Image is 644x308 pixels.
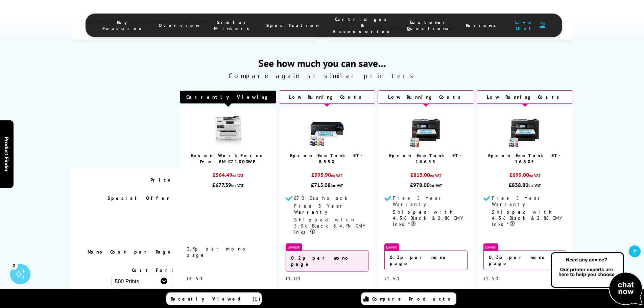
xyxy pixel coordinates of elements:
[191,152,265,165] a: Epson WorkForce Pro EM-C7100DWF
[286,243,302,251] span: Lowest!
[372,296,454,302] span: Compare Products
[294,203,345,215] span: Free 5 Year Warranty
[211,114,245,148] img: epson-wf-pro-em-c7100-front-med.jpg
[384,182,467,188] div: £978.00
[409,114,443,148] img: epson-et-16650-with-ink-small.jpg
[286,182,368,188] div: £715.08
[430,173,442,178] span: ex VAT
[477,90,573,104] div: Low Running Costs
[361,292,456,305] a: Compare Products
[492,195,543,207] span: Free 5 Year Warranty
[294,217,367,235] span: Shipped with 5.5k Black & 4.9k CMY Inks
[286,276,301,282] span: £1.00
[159,22,200,28] span: Overview
[529,173,541,178] span: ex VAT
[393,209,465,227] span: Shipped with 4.5K Black & 2.8K CMY Inks*
[384,243,399,251] span: Lower!
[71,56,573,70] span: See how much you can save…
[331,173,342,178] span: ex VAT
[290,152,364,165] a: Epson EcoTank ET-8550
[294,195,348,201] span: £70 Cashback
[3,137,10,171] span: Product Finder
[492,209,564,227] span: Shipped with 4.5K Black & 2.8K CMY Inks*
[187,171,269,182] div: £564.49
[466,22,500,28] span: Reviews
[384,171,467,182] div: £815.00
[483,182,566,188] div: £838.80
[10,262,18,269] div: 2
[108,195,173,201] span: Special Offer
[430,183,442,188] span: inc VAT
[378,90,474,104] div: Low Running Costs
[132,267,173,273] span: Cost For:
[102,19,145,31] span: Key Features
[231,183,244,188] span: inc VAT
[150,177,173,183] span: Price
[549,251,644,307] img: Open Live Chat window
[266,22,319,28] span: Specification
[331,183,343,188] span: inc VAT
[513,19,536,31] span: Live Chat
[187,246,249,258] span: 0.9p per mono page
[384,251,467,270] div: 0.3p per mono page
[279,90,375,104] div: Low Running Costs
[166,292,262,305] a: Recently Viewed (1)
[333,16,393,34] span: Cartridges & Accessories
[71,71,573,80] span: Compare against similar printers
[407,19,452,31] span: Customer Questions
[88,249,173,255] span: Mono Cost per Page
[286,171,368,182] div: £595.90
[483,243,498,251] span: Lower!
[286,251,368,271] div: 0.2p per mono page
[540,22,545,28] img: user-headset-duotone.svg
[187,182,269,188] div: £677.39
[310,114,344,148] img: epson-et-8550-with-ink-small.jpg
[483,171,566,182] div: £699.00
[483,276,499,282] span: £1.50
[171,296,261,302] span: Recently Viewed (1)
[488,152,562,165] a: Epson EcoTank ET-16605
[232,173,244,178] span: ex VAT
[528,183,541,188] span: inc VAT
[483,251,566,270] div: 0.3p per mono page
[187,276,203,282] span: £4.50
[393,195,444,207] span: Free 5 Year Warranty
[180,91,276,103] div: Currently Viewing
[508,114,542,148] img: epson-et-16600-with-ink-small.jpg
[389,152,463,165] a: Epson EcoTank ET-16655
[214,19,253,31] span: Similar Printers
[384,276,400,282] span: £1.50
